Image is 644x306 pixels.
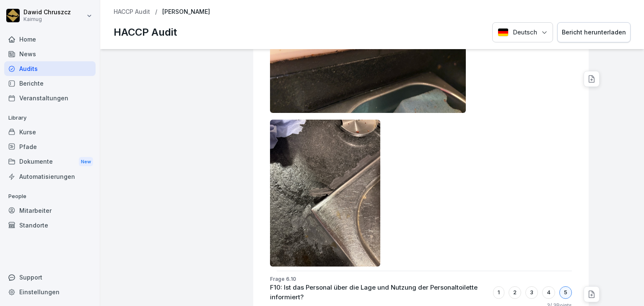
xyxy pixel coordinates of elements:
[23,16,71,22] p: Kaimug
[114,8,150,16] a: HACCP Audit
[492,22,553,43] button: Language
[4,218,96,233] a: Standorte
[4,169,96,184] a: Automatisierungen
[114,25,177,40] p: HACCP Audit
[4,76,96,91] a: Berichte
[23,9,71,16] p: Dawid Chruszcz
[4,111,96,125] p: Library
[4,154,96,170] a: DokumenteNew
[557,22,631,43] button: Bericht herunterladen
[4,285,96,299] a: Einstellungen
[79,157,93,167] div: New
[4,91,96,105] a: Veranstaltungen
[4,32,96,47] a: Home
[4,154,96,170] div: Dokumente
[4,61,96,76] a: Audits
[559,286,572,299] div: 5
[4,190,96,203] p: People
[509,286,521,299] div: 2
[542,286,555,299] div: 4
[4,139,96,154] a: Pfade
[498,28,509,37] img: Deutsch
[162,8,210,16] p: [PERSON_NAME]
[513,28,537,37] p: Deutsch
[155,8,157,16] p: /
[4,47,96,61] a: News
[493,286,504,299] div: 1
[4,270,96,285] div: Support
[4,125,96,139] a: Kurse
[562,28,626,37] div: Bericht herunterladen
[4,203,96,218] a: Mitarbeiter
[525,286,538,299] div: 3
[270,120,380,267] img: v9hjtyggmxx4maf132am343m.png
[270,275,572,283] p: Frage 6.10
[270,283,489,302] p: F10: Ist das Personal über die Lage und Nutzung der Personaltoilette informiert?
